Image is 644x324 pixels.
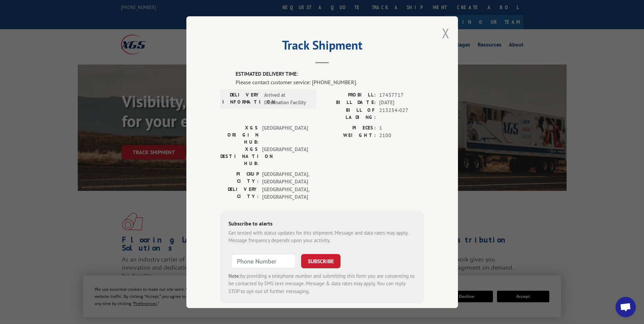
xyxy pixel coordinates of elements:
[220,170,259,185] label: PICKUP CITY:
[322,99,376,107] label: BILL DATE:
[222,91,261,106] label: DELIVERY INFORMATION:
[262,145,308,167] span: [GEOGRAPHIC_DATA]
[228,272,416,295] div: by providing a telephone number and submitting this form you are consenting to be contacted by SM...
[220,40,424,53] h2: Track Shipment
[228,219,416,229] div: Subscribe to alerts
[228,229,416,244] div: Get texted with status updates for this shipment. Message and data rates may apply. Message frequ...
[220,185,259,201] label: DELIVERY CITY:
[301,254,341,268] button: SUBSCRIBE
[322,106,376,121] label: BILL OF LADING:
[264,91,310,106] span: Arrived at Destination Facility
[379,106,424,121] span: 213254-027
[262,124,308,145] span: [GEOGRAPHIC_DATA]
[322,91,376,99] label: PROBILL:
[236,70,424,78] label: ESTIMATED DELIVERY TIME:
[231,254,296,268] input: Phone Number
[379,91,424,99] span: 17437717
[220,124,259,145] label: XGS ORIGIN HUB:
[379,132,424,140] span: 2100
[228,272,240,279] strong: Note:
[379,99,424,107] span: [DATE]
[322,132,376,140] label: WEIGHT:
[236,78,424,86] div: Please contact customer service: [PHONE_NUMBER].
[379,124,424,132] span: 1
[220,145,259,167] label: XGS DESTINATION HUB:
[442,24,449,42] button: Close modal
[262,185,308,201] span: [GEOGRAPHIC_DATA] , [GEOGRAPHIC_DATA]
[322,124,376,132] label: PIECES:
[262,170,308,185] span: [GEOGRAPHIC_DATA] , [GEOGRAPHIC_DATA]
[615,297,636,317] div: Open chat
